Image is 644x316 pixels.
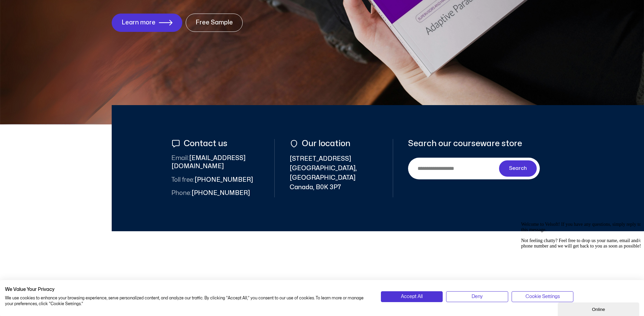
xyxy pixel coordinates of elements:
button: Deny all cookies [446,291,508,302]
span: [PHONE_NUMBER] [171,189,250,197]
span: Accept All [401,293,423,300]
span: Email: [171,155,189,161]
button: Search [499,160,537,177]
span: Phone: [171,190,191,196]
span: Free Sample [196,19,233,26]
span: Deny [472,293,483,300]
a: Free Sample [186,14,243,32]
h2: We Value Your Privacy [5,287,371,293]
span: Welcome to Velsoft! If you have any questions, simply reply to this message. Not feeling chatty? ... [3,3,125,29]
iframe: chat widget [518,219,641,299]
button: Adjust cookie preferences [512,291,574,302]
button: Accept all cookies [381,291,443,302]
span: Our location [300,139,350,148]
iframe: chat widget [558,301,641,316]
span: Toll free: [171,177,195,183]
span: Search our courseware store [408,139,522,148]
span: [EMAIL_ADDRESS][DOMAIN_NAME] [171,154,260,171]
div: Welcome to Velsoft! If you have any questions, simply reply to this message.Not feeling chatty? F... [3,3,125,30]
span: Learn more [122,19,155,26]
span: Contact us [182,139,227,148]
span: [STREET_ADDRESS] [GEOGRAPHIC_DATA], [GEOGRAPHIC_DATA] Canada, B0K 3P7 [290,154,378,192]
a: Learn more [112,14,182,32]
span: Search [509,164,527,173]
p: We use cookies to enhance your browsing experience, serve personalized content, and analyze our t... [5,295,371,307]
span: [PHONE_NUMBER] [171,176,253,184]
